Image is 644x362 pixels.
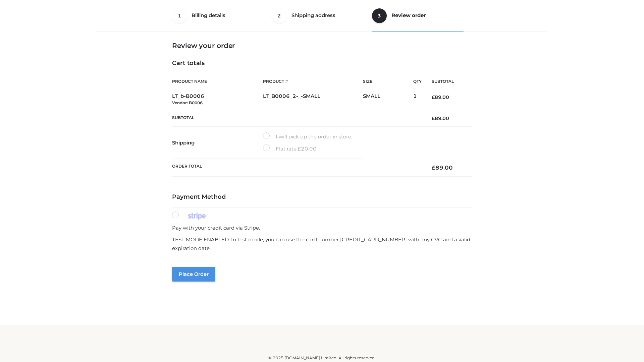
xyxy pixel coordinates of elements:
span: £ [432,94,435,100]
th: Shipping [172,127,263,159]
th: Product Name [172,74,263,89]
th: Order Total [172,159,422,177]
bdi: 89.00 [432,164,453,171]
label: Flat rate: [263,144,317,153]
bdi: 20.00 [298,145,317,152]
td: LT_B0006_2-_-SMALL [263,89,363,110]
label: I will pick up the order in store. [263,132,352,141]
h4: Payment Method [172,193,472,201]
td: LT_b-B0006 [172,89,263,110]
span: £ [432,164,435,171]
th: Subtotal [172,110,422,126]
th: Size [363,74,410,89]
h3: Review your order [172,42,472,50]
span: £ [298,145,301,152]
h4: Cart totals [172,60,472,67]
span: £ [432,115,435,121]
bdi: 89.00 [432,115,449,121]
td: 1 [413,89,422,110]
p: TEST MODE ENABLED. In test mode, you can use the card number [CREDIT_CARD_NUMBER] with any CVC an... [172,235,472,252]
small: Vendor: B0006 [172,100,203,105]
th: Qty [413,74,422,89]
div: © 2025 [DOMAIN_NAME] Limited. All rights reserved. [100,355,544,361]
bdi: 89.00 [432,94,449,100]
th: Product # [263,74,363,89]
td: SMALL [363,89,413,110]
th: Subtotal [422,74,472,89]
p: Pay with your credit card via Stripe. [172,224,472,232]
button: Place order [172,267,215,282]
